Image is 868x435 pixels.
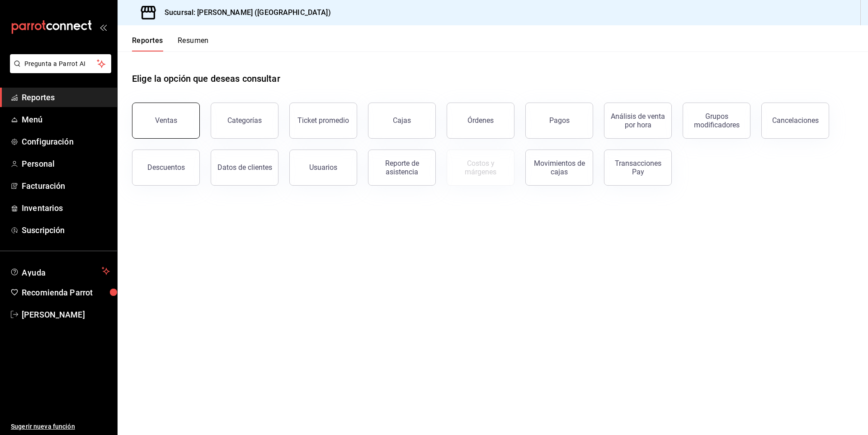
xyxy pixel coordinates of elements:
[447,103,514,139] button: Órdenes
[132,72,280,85] h1: Elige la opción que deseas consultar
[211,103,278,139] button: Categorías
[22,113,110,126] span: Menú
[604,150,672,186] button: Transacciones Pay
[549,116,570,125] div: Pagos
[22,224,110,236] span: Suscripción
[178,36,209,51] button: Resumen
[683,103,750,139] button: Grupos modificadores
[297,116,349,125] div: Ticket promedio
[24,59,97,69] span: Pregunta a Parrot AI
[157,7,331,18] h3: Sucursal: [PERSON_NAME] ([GEOGRAPHIC_DATA])
[604,103,672,139] button: Análisis de venta por hora
[22,309,110,321] span: [PERSON_NAME]
[610,159,666,176] div: Transacciones Pay
[467,116,494,125] div: Órdenes
[289,150,357,186] button: Usuarios
[22,158,110,170] span: Personal
[217,163,272,172] div: Datos de clientes
[368,103,436,139] button: Cajas
[22,136,110,148] span: Configuración
[11,422,110,431] span: Sugerir nueva función
[22,286,110,299] span: Recomienda Parrot
[155,116,177,125] div: Ventas
[132,36,209,51] div: navigation tabs
[132,36,163,51] button: Reportes
[309,163,337,172] div: Usuarios
[525,103,593,139] button: Pagos
[374,159,430,176] div: Reporte de asistencia
[22,202,110,214] span: Inventarios
[132,103,200,139] button: Ventas
[447,150,514,186] button: Contrata inventarios para ver este reporte
[22,91,110,103] span: Reportes
[393,116,411,125] div: Cajas
[761,103,829,139] button: Cancelaciones
[147,163,185,172] div: Descuentos
[610,112,666,129] div: Análisis de venta por hora
[6,65,111,75] a: Pregunta a Parrot AI
[22,180,110,192] span: Facturación
[689,112,745,129] div: Grupos modificadores
[289,103,357,139] button: Ticket promedio
[531,159,587,176] div: Movimientos de cajas
[132,150,200,186] button: Descuentos
[453,159,509,176] div: Costos y márgenes
[10,54,111,73] button: Pregunta a Parrot AI
[525,150,593,186] button: Movimientos de cajas
[368,150,436,186] button: Reporte de asistencia
[227,116,262,125] div: Categorías
[211,150,278,186] button: Datos de clientes
[22,266,98,276] span: Ayuda
[772,116,819,125] div: Cancelaciones
[99,23,107,31] button: open_drawer_menu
